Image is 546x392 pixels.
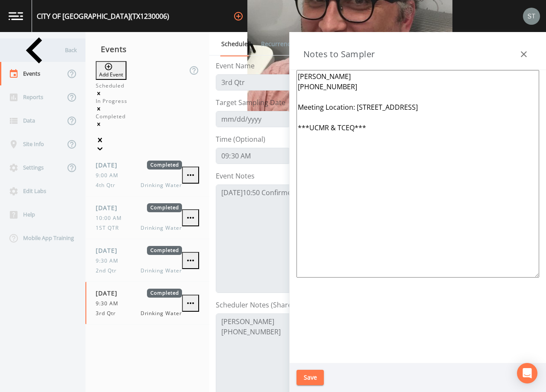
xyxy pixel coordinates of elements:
[96,113,199,120] div: Completed
[96,214,127,222] span: 10:00 AM
[96,257,123,265] span: 9:30 AM
[85,154,209,196] a: [DATE]Completed9:00 AM4th QtrDrinking Water
[141,267,182,275] span: Drinking Water
[216,300,346,310] label: Scheduler Notes (Shared with all events)
[260,32,295,56] a: Recurrence
[96,82,199,90] div: Scheduled
[37,11,169,21] div: CITY OF [GEOGRAPHIC_DATA] (TX1230006)
[216,171,255,181] label: Event Notes
[96,97,199,105] div: In Progress
[523,8,540,25] img: cb9926319991c592eb2b4c75d39c237f
[147,161,182,170] span: Completed
[216,134,265,144] label: Time (Optional)
[96,289,123,298] span: [DATE]
[96,300,123,307] span: 9:30 AM
[96,267,122,275] span: 2nd Qtr
[96,105,199,113] div: Remove In Progress
[96,310,121,317] span: 3rd Qtr
[220,32,249,56] a: Schedule
[216,184,472,293] textarea: [DATE]10:50 Confirmed Appt
[141,224,182,232] span: Drinking Water
[85,38,209,60] div: Events
[96,181,120,189] span: 4th Qtr
[141,310,182,317] span: Drinking Water
[147,203,182,212] span: Completed
[147,289,182,298] span: Completed
[303,47,375,61] h3: Notes to Sampler
[296,70,539,278] textarea: [PERSON_NAME] [PHONE_NUMBER] Meeting Location: [STREET_ADDRESS] ***UCMR & TCEQ***
[296,370,324,386] button: Save
[517,363,537,383] div: Open Intercom Messenger
[141,181,182,189] span: Drinking Water
[85,196,209,239] a: [DATE]Completed10:00 AM1ST QTRDrinking Water
[96,90,199,97] div: Remove Scheduled
[85,239,209,282] a: [DATE]Completed9:30 AM2nd QtrDrinking Water
[96,161,123,170] span: [DATE]
[216,61,255,71] label: Event Name
[96,224,124,232] span: 1ST QTR
[147,246,182,255] span: Completed
[96,172,123,179] span: 9:00 AM
[96,61,126,80] button: Add Event
[9,12,23,20] img: logo
[96,246,123,255] span: [DATE]
[216,97,285,108] label: Target Sampling Date
[96,120,199,128] div: Remove Completed
[85,282,209,325] a: [DATE]Completed9:30 AM3rd QtrDrinking Water
[96,203,123,212] span: [DATE]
